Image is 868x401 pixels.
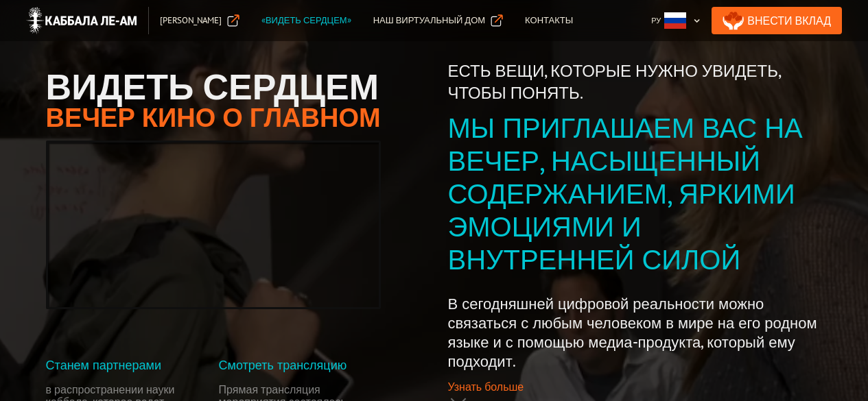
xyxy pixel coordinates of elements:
a: «Видеть сердцем» [250,7,362,34]
h2: Вечер кино о главном [46,104,381,130]
div: Смотреть трансляцию [219,359,381,372]
div: Контакты [525,14,573,27]
div: Ру [646,7,706,34]
a: [PERSON_NAME] [149,7,250,34]
iframe: YouTube video player [48,143,379,307]
div: [PERSON_NAME] [160,14,222,27]
div: Мы приглашаем вас на вечер, насыщенный содержанием, яркими эмоциями и внутренней силой [448,111,823,276]
div: Станем партнерами [46,359,208,372]
a: Наш Виртуальный дом [362,7,514,34]
div: Наш Виртуальный дом [373,14,485,27]
div: Узнать больше [448,380,524,393]
div: Есть вещи, которые нужно увидеть, чтобы понять. [448,60,823,104]
div: Ру [651,14,661,27]
h1: Видеть сердцем [46,69,381,104]
div: «Видеть сердцем» [261,14,351,27]
p: В сегодняшней цифровой реальности можно связаться с любым человеком в мире на его родном языке и ... [448,294,823,371]
a: Внести Вклад [712,7,842,34]
a: Контакты [514,7,584,34]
